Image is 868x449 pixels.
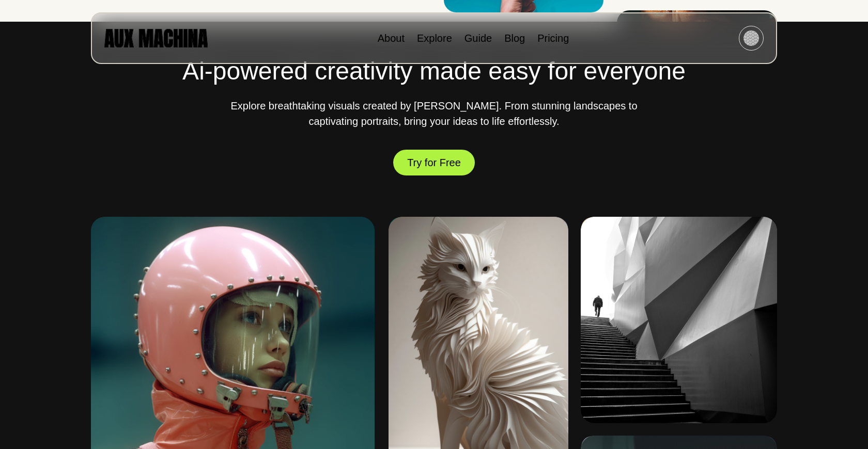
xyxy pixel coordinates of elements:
[581,217,777,423] img: Image
[537,33,569,44] a: Pricing
[743,30,759,46] img: Avatar
[91,53,777,90] h2: Ai-powered creativity made easy for everyone
[378,33,405,44] a: About
[227,98,641,129] p: Explore breathtaking visuals created by [PERSON_NAME]. From stunning landscapes to captivating po...
[504,33,525,44] a: Blog
[464,33,492,44] a: Guide
[393,150,475,175] button: Try for Free
[417,33,452,44] a: Explore
[104,29,208,47] img: AUX MACHINA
